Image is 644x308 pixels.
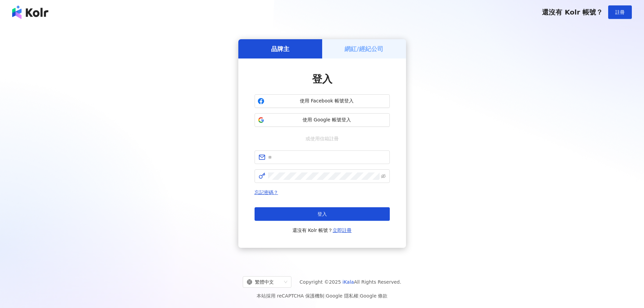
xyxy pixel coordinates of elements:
[360,293,387,299] a: Google 條款
[333,228,352,233] a: 立即註冊
[324,293,326,299] span: |
[267,98,387,104] span: 使用 Facebook 帳號登入
[615,9,625,15] span: 註冊
[312,73,332,85] span: 登入
[300,278,401,286] span: Copyright © 2025 All Rights Reserved.
[267,117,387,123] span: 使用 Google 帳號登入
[271,45,289,53] h5: 品牌主
[292,226,352,234] span: 還沒有 Kolr 帳號？
[301,135,343,142] span: 或使用信箱註冊
[358,293,360,299] span: |
[247,277,281,287] div: 繁體中文
[542,8,603,16] span: 還沒有 Kolr 帳號？
[255,190,278,195] a: 忘記密碼？
[12,5,48,19] img: logo
[317,211,327,217] span: 登入
[257,292,387,300] span: 本站採用 reCAPTCHA 保護機制
[342,279,354,285] a: iKala
[255,207,390,221] button: 登入
[326,293,358,299] a: Google 隱私權
[344,45,383,53] h5: 網紅/經紀公司
[255,94,390,108] button: 使用 Facebook 帳號登入
[381,174,386,179] span: eye-invisible
[255,113,390,127] button: 使用 Google 帳號登入
[608,5,632,19] button: 註冊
